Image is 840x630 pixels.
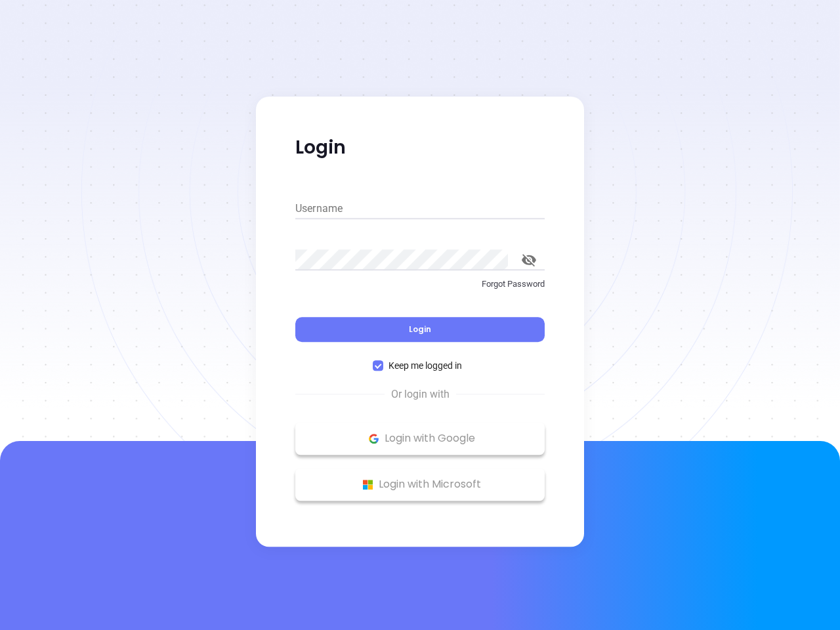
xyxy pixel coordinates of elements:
span: Or login with [385,387,456,402]
img: Google Logo [366,430,382,447]
p: Login with Google [302,429,538,448]
span: Keep me logged in [383,358,467,373]
p: Forgot Password [295,278,545,291]
span: Login [409,324,431,335]
button: Microsoft Logo Login with Microsoft [295,468,545,501]
p: Login [295,136,545,159]
img: Microsoft Logo [360,476,376,493]
button: Login [295,317,545,342]
button: Google Logo Login with Google [295,422,545,455]
button: toggle password visibility [513,244,545,276]
a: Forgot Password [295,278,545,301]
p: Login with Microsoft [302,474,538,494]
